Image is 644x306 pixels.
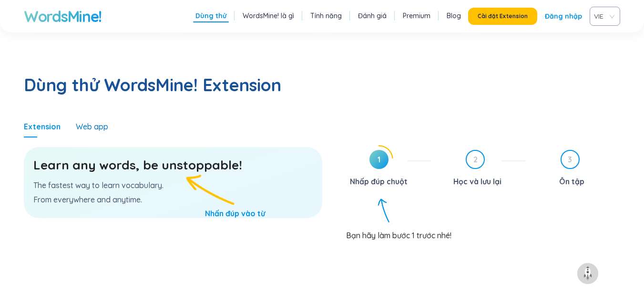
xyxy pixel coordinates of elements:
[439,150,526,189] div: 2Học và lưu lại
[478,12,528,20] span: Cài đặt Extension
[594,9,612,23] span: VIE
[545,8,582,25] a: Đăng nhập
[243,11,294,21] a: WordsMine! là gì
[562,151,579,168] span: 3
[580,266,595,281] img: to top
[33,194,313,205] p: From everywhere and anytime.
[24,74,620,96] h2: Dùng thử WordsMine! Extension
[369,150,388,169] span: 1
[467,151,484,168] span: 2
[346,222,621,240] div: Bạn hãy làm bước 1 trước nhé!
[533,150,621,189] div: 3Ôn tập
[24,7,102,26] a: WordsMine!
[468,8,537,25] button: Cài đặt Extension
[24,121,61,132] div: Extension
[447,11,461,21] a: Blog
[33,180,313,190] p: The fastest way to learn vocabulary.
[559,174,584,189] div: Ôn tập
[310,11,342,21] a: Tính năng
[76,121,108,132] div: Web app
[453,174,501,189] div: Học và lưu lại
[358,11,387,21] a: Đánh giá
[33,157,313,174] h3: Learn any words, be unstoppable!
[195,11,226,21] a: Dùng thử
[403,11,430,21] a: Premium
[337,150,431,189] div: 1Nhấp đúp chuột
[350,174,408,189] div: Nhấp đúp chuột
